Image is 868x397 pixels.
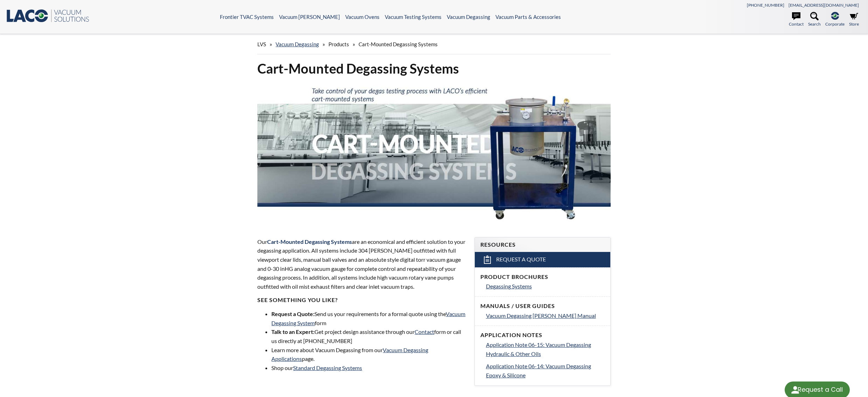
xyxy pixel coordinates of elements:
span: Application Note 06-15: Vacuum Degassing Hydraulic & Other Oils [486,341,591,357]
a: Vacuum Parts & Accessories [495,14,561,20]
span: Application Note 06-14: Vacuum Degassing Epoxy & Silicone [486,363,591,378]
span: LVS [257,41,266,47]
span: Corporate [825,21,845,27]
a: Search [808,12,821,27]
a: Vacuum Degassing [276,41,319,47]
a: Standard Degassing Systems [293,364,362,371]
h4: Product Brochures [480,273,605,281]
a: Frontier TVAC Systems [220,14,274,20]
li: Send us your requirements for a formal quote using the form [271,309,466,327]
a: Application Note 06-14: Vacuum Degassing Epoxy & Silicone [486,362,605,379]
a: [EMAIL_ADDRESS][DOMAIN_NAME] [789,2,859,8]
a: Vacuum Degassing [PERSON_NAME] Manual [486,311,605,320]
img: Cart-Mounted Degassing Systems header [257,83,610,224]
a: Vacuum Ovens [345,14,380,20]
h4: Resources [480,241,605,248]
h4: Application Notes [480,331,605,339]
a: [PHONE_NUMBER] [747,2,784,8]
a: Application Note 06-15: Vacuum Degassing Hydraulic & Other Oils [486,340,605,358]
a: Vacuum Degassing [447,14,490,20]
strong: Cart-Mounted Degassing Systems [267,238,352,245]
h4: Manuals / User Guides [480,302,605,310]
a: Degassing Systems [486,282,605,291]
h1: Cart-Mounted Degassing Systems [257,60,610,77]
a: Request a Quote [475,252,610,267]
a: Store [849,12,859,27]
img: round button [790,384,801,396]
span: Cart-Mounted Degassing Systems [359,41,438,47]
a: Vacuum Degassing System [271,310,465,326]
strong: Talk to an Expert: [271,328,314,335]
span: Degassing Systems [486,283,532,289]
strong: SEE SOMETHING YOU LIKE? [257,296,338,303]
span: Request a Quote [496,256,546,263]
span: Products [328,41,349,47]
strong: Request a Quote: [271,310,314,317]
a: Vacuum [PERSON_NAME] [279,14,340,20]
span: Vacuum Degassing [PERSON_NAME] Manual [486,312,596,319]
a: Vacuum Testing Systems [385,14,442,20]
div: » » » [257,34,610,54]
li: Shop our [271,363,466,372]
a: Contact [415,328,434,335]
a: Contact [789,12,804,27]
li: Learn more about Vacuum Degassing from our page. [271,345,466,363]
li: Get project design assistance through our form or call us directly at [PHONE_NUMBER] [271,327,466,345]
p: Our are an economical and efficient solution to your degassing application. All systems include 3... [257,237,466,291]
